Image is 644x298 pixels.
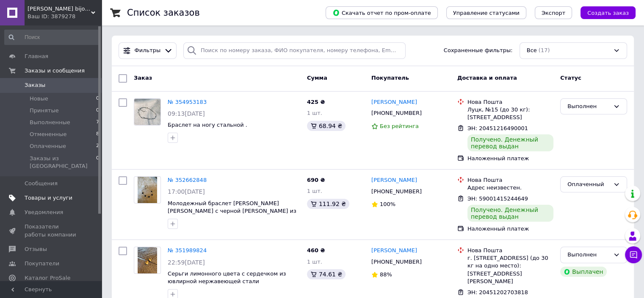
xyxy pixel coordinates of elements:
a: Серьги лимонного цвета с сердечком из ювлирной нержавеющей стали [168,270,286,285]
a: № 351989824 [168,247,207,253]
span: Выполненные [30,119,70,126]
img: Фото товару [134,99,160,125]
span: Показатели работы компании [25,223,78,238]
span: Заказы [25,81,45,89]
span: Создать заказ [587,10,629,16]
img: Фото товару [138,247,158,273]
div: [PHONE_NUMBER] [370,256,423,267]
span: 17:00[DATE] [168,188,205,195]
span: Сумма [307,75,327,81]
span: Отзывы [25,245,47,253]
span: Принятые [30,107,59,114]
span: Управление статусами [453,10,520,16]
span: 1 шт. [307,110,322,116]
a: [PERSON_NAME] [371,247,417,255]
button: Управление статусами [446,6,526,19]
span: Miriam bijouteria [28,5,91,13]
div: [PHONE_NUMBER] [370,186,423,197]
a: Создать заказ [572,9,636,16]
a: № 352662848 [168,177,207,183]
a: [PERSON_NAME] [371,98,417,106]
span: 0 [96,95,99,103]
a: Фото товару [134,176,161,203]
span: 0 [96,155,99,170]
span: Все [527,47,537,55]
span: (17) [539,47,550,53]
span: 09:13[DATE] [168,110,205,117]
span: 88% [380,271,392,278]
span: 690 ₴ [307,177,325,183]
a: Браслет на ногу стальной . [168,122,247,128]
span: 0 [96,107,99,114]
div: Получено. Денежный перевод выдан [467,134,553,151]
div: Адрес неизвестен. [467,184,553,192]
div: Выполнен [567,102,610,111]
div: 74.61 ₴ [307,269,345,279]
div: Выплачен [560,267,606,277]
span: Фильтры [135,47,161,55]
span: Покупатели [25,260,59,267]
div: Наложенный платеж [467,155,553,162]
a: Фото товару [134,247,161,274]
span: Товары и услуги [25,194,72,202]
span: Заказы и сообщения [25,67,85,75]
span: Каталог ProSale [25,274,70,282]
div: [PHONE_NUMBER] [370,108,423,119]
a: Молодежный браслет [PERSON_NAME] [PERSON_NAME] с черной [PERSON_NAME] из ювелирной нержавеющей стали [168,200,296,222]
span: 22:59[DATE] [168,259,205,266]
span: 1 шт. [307,259,322,265]
span: Главная [25,53,48,60]
span: ЭН: 20451202703818 [467,289,528,295]
span: Заказ [134,75,152,81]
div: Наложенный платеж [467,225,553,233]
button: Экспорт [535,6,572,19]
span: ЭН: 59001415244649 [467,195,528,202]
span: Экспорт [542,10,565,16]
button: Создать заказ [580,6,636,19]
a: [PERSON_NAME] [371,176,417,184]
span: 425 ₴ [307,99,325,105]
a: № 354953183 [168,99,207,105]
input: Поиск по номеру заказа, ФИО покупателя, номеру телефона, Email, номеру накладной [183,42,406,59]
span: Отмененные [30,131,66,138]
span: Оплаченные [30,142,66,150]
h1: Список заказов [127,8,200,18]
span: Скачать отчет по пром-оплате [332,9,431,17]
button: Чат с покупателем [625,246,642,263]
span: 2 [96,142,99,150]
div: Ваш ID: 3879278 [28,13,102,20]
span: ЭН: 20451216490001 [467,125,528,131]
button: Скачать отчет по пром-оплате [326,6,438,19]
div: 111.92 ₴ [307,199,349,209]
span: Новые [30,95,48,103]
input: Поиск [4,30,100,45]
div: Оплаченный [567,180,610,189]
span: Уведомления [25,209,63,216]
span: 100% [380,201,395,207]
span: Покупатель [371,75,409,81]
span: 8 [96,131,99,138]
div: Выполнен [567,251,610,259]
div: 68.94 ₴ [307,121,345,131]
span: Статус [560,75,581,81]
span: Сохраненные фильтры: [444,47,513,55]
div: Луцк, №15 (до 30 кг): [STREET_ADDRESS] [467,106,553,121]
span: Без рейтинга [380,123,419,129]
div: Нова Пошта [467,247,553,254]
img: Фото товару [138,177,158,203]
div: г. [STREET_ADDRESS] (до 30 кг на одно место): [STREET_ADDRESS][PERSON_NAME] [467,254,553,285]
span: Сообщения [25,180,58,187]
span: Доставка и оплата [457,75,517,81]
span: 1 шт. [307,188,322,194]
span: Заказы из [GEOGRAPHIC_DATA] [30,155,96,170]
div: Нова Пошта [467,176,553,184]
div: Нова Пошта [467,98,553,106]
span: 460 ₴ [307,247,325,253]
div: Получено. Денежный перевод выдан [467,205,553,222]
span: 7 [96,119,99,126]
